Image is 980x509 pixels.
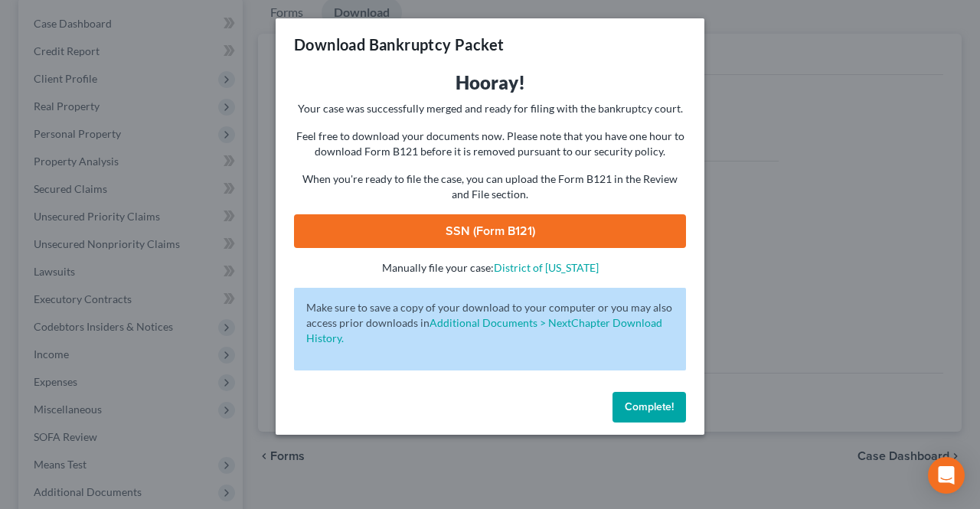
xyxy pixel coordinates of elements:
h3: Hooray! [294,70,686,95]
span: Complete! [625,400,674,413]
h3: Download Bankruptcy Packet [294,34,504,55]
button: Complete! [612,392,686,423]
a: District of [US_STATE] [494,261,599,274]
p: Your case was successfully merged and ready for filing with the bankruptcy court. [294,101,686,116]
a: Additional Documents > NextChapter Download History. [306,316,662,344]
a: SSN (Form B121) [294,214,686,248]
p: When you're ready to file the case, you can upload the Form B121 in the Review and File section. [294,171,686,202]
p: Make sure to save a copy of your download to your computer or you may also access prior downloads in [306,300,674,346]
p: Manually file your case: [294,260,686,276]
p: Feel free to download your documents now. Please note that you have one hour to download Form B12... [294,129,686,159]
div: Open Intercom Messenger [928,457,965,494]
